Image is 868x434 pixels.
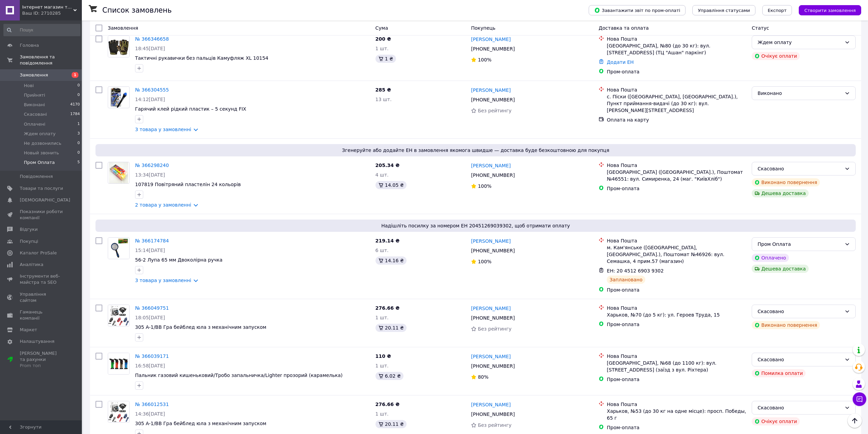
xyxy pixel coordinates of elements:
span: Пальник газовий кишеньковий/Тробо запальничка/Lighter прозорий (карамелька) [135,373,343,378]
span: 276.66 ₴ [376,402,400,407]
div: 14.05 ₴ [376,181,407,189]
div: с. Піски ([GEOGRAPHIC_DATA], [GEOGRAPHIC_DATA].), Пункт приймання-видачі (до 30 кг): вул. [PERSON... [607,93,746,114]
img: Фото товару [108,401,129,422]
span: Без рейтингу [478,108,512,113]
span: 14:36[DATE] [135,411,165,417]
a: Фото товару [108,401,130,423]
span: Налаштування [20,338,55,345]
span: Ждем оплату [24,131,56,137]
div: Виконано [757,89,842,97]
a: Фото товару [108,86,130,108]
a: Гарячий клей рідкий пластик – 5 секунд FIX [135,106,246,112]
button: Наверх [848,414,862,428]
div: Харьков, №53 (до 30 кг на одне місце): просп. Победы, 65 г [607,408,746,421]
span: 14:12[DATE] [135,97,165,102]
div: [GEOGRAPHIC_DATA] ([GEOGRAPHIC_DATA].), Поштомат №46551: вул. Симиренка, 24 (маг. "КиївХліб") [607,169,746,182]
span: 5 [77,159,80,166]
span: 205.34 ₴ [376,163,400,168]
span: Прийняті [24,92,45,98]
a: 107819 Повітряний пластелін 24 кольорів [135,182,241,187]
span: 13:34[DATE] [135,172,165,178]
h1: Список замовлень [102,6,172,14]
span: Виконані [24,102,45,108]
a: № 366346658 [135,36,169,42]
span: Замовлення [108,25,138,31]
span: Управління статусами [698,8,750,13]
span: 1 [77,121,80,127]
span: [PHONE_NUMBER] [471,46,515,52]
a: [PERSON_NAME] [471,238,511,244]
div: Пром-оплата [607,376,746,383]
span: 1 шт. [376,315,389,320]
span: 13 шт. [376,97,392,102]
div: 20.11 ₴ [376,420,407,428]
span: Гаманець компанії [20,309,63,321]
button: Створити замовлення [799,5,861,15]
div: [GEOGRAPHIC_DATA], №80 (до 30 кг): вул. [STREET_ADDRESS] (ТЦ "Ашан" паркінг) [607,42,746,56]
div: 20.11 ₴ [376,324,407,332]
a: Фото товару [108,353,130,375]
a: № 366174784 [135,238,169,243]
a: [PERSON_NAME] [471,305,511,312]
a: № 366304555 [135,87,169,93]
div: Оплачено [752,254,789,262]
span: 4 шт. [376,172,389,178]
div: Ваш ID: 2710285 [22,10,82,16]
a: [PERSON_NAME] [471,162,511,169]
img: Фото товару [108,305,129,326]
div: Заплановано [607,276,645,284]
span: 1 шт. [376,46,389,51]
span: Інструменти веб-майстра та SEO [20,273,63,285]
span: Замовлення [20,72,48,78]
div: Пром-оплата [607,185,746,192]
a: № 366298240 [135,163,169,168]
img: Фото товару [108,238,129,259]
div: Очікує оплати [752,417,800,425]
span: 110 ₴ [376,353,391,359]
a: Тактичні рукавички без пальців Камуфляж XL 10154 [135,55,268,61]
div: Дешева доставка [752,265,808,273]
span: [PHONE_NUMBER] [471,411,515,417]
span: Нові [24,83,34,89]
div: Скасовано [757,165,842,172]
a: [PERSON_NAME] [471,353,511,360]
span: [PERSON_NAME] та рахунки [20,350,63,369]
div: Нова Пошта [607,237,746,244]
span: [PHONE_NUMBER] [471,97,515,102]
span: 80% [478,374,488,380]
a: [PERSON_NAME] [471,36,511,43]
div: Prom топ [20,363,63,369]
a: 305 A-1/ВВ Гра бейблед юла з механічним запуском [135,324,266,330]
a: 3 товара у замовленні [135,127,191,132]
a: № 366049751 [135,305,169,311]
div: Скасовано [757,404,842,411]
div: Пром-оплата [607,286,746,293]
a: Фото товару [108,237,130,259]
span: Покупець [471,25,495,31]
span: Не дозвонились [24,140,61,146]
span: 15:14[DATE] [135,248,165,253]
a: № 366012531 [135,402,169,407]
span: Експорт [768,8,787,13]
div: Пром-оплата [607,68,746,75]
span: [PHONE_NUMBER] [471,248,515,253]
div: Оплата на карту [607,116,746,123]
span: [PHONE_NUMBER] [471,315,515,321]
span: 100% [478,183,491,189]
a: Фото товару [108,162,130,184]
span: Створити замовлення [804,8,856,13]
div: Нова Пошта [607,353,746,360]
span: Показники роботи компанії [20,209,63,221]
span: 0 [77,92,80,98]
a: [PERSON_NAME] [471,87,511,94]
span: 219.14 ₴ [376,238,400,243]
span: Скасовані [24,111,47,117]
div: Дешева доставка [752,189,808,197]
span: Статус [752,25,769,31]
span: 4170 [70,102,80,108]
div: 1 ₴ [376,55,396,63]
span: 1784 [70,111,80,117]
span: Головна [20,42,39,48]
a: 305 A-1/ВВ Гра бейблед юла з механічним запуском [135,421,266,426]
